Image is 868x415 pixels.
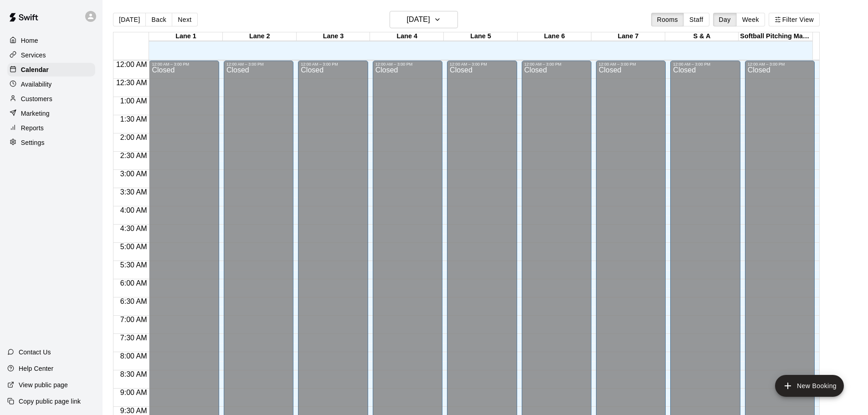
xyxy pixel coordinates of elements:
a: Reports [7,121,95,135]
p: Home [21,36,38,45]
span: 2:00 AM [118,133,149,141]
button: Rooms [651,13,684,26]
span: 12:00 AM [114,61,149,68]
div: Lane 2 [223,32,297,41]
span: 4:30 AM [118,225,149,232]
span: 7:30 AM [118,334,149,342]
span: 3:00 AM [118,170,149,178]
div: 12:00 AM – 3:00 PM [524,62,589,67]
div: Lane 4 [370,32,444,41]
span: 4:00 AM [118,206,149,214]
div: 12:00 AM – 3:00 PM [301,62,365,67]
div: Softball Pitching Machine [739,32,812,41]
p: Help Center [19,364,53,373]
span: 6:30 AM [118,297,149,305]
button: Staff [683,13,709,26]
button: Filter View [769,13,820,26]
span: 7:00 AM [118,316,149,323]
p: Copy public page link [19,397,81,406]
span: 1:30 AM [118,115,149,123]
span: 12:30 AM [114,79,149,87]
button: Day [713,13,737,26]
div: Lane 3 [297,32,370,41]
p: View public page [19,380,68,389]
p: Settings [21,138,45,147]
span: 6:00 AM [118,279,149,287]
div: 12:00 AM – 3:00 PM [450,62,514,67]
p: Services [21,51,46,60]
p: Marketing [21,109,50,118]
a: Services [7,48,95,62]
a: Customers [7,92,95,106]
a: Settings [7,136,95,149]
button: [DATE] [390,11,458,28]
span: 5:00 AM [118,243,149,251]
div: Lane 7 [591,32,665,41]
span: 9:00 AM [118,389,149,396]
span: 9:30 AM [118,407,149,415]
div: S & A [665,32,739,41]
span: 2:30 AM [118,152,149,159]
a: Home [7,34,95,47]
div: 12:00 AM – 3:00 PM [599,62,663,67]
button: add [775,375,844,397]
p: Reports [21,123,44,133]
span: 8:30 AM [118,370,149,378]
a: Marketing [7,107,95,120]
button: Next [172,13,197,26]
a: Availability [7,77,95,91]
a: Calendar [7,63,95,77]
p: Availability [21,80,52,89]
button: Back [145,13,172,26]
span: 1:00 AM [118,97,149,105]
div: Lane 6 [518,32,591,41]
span: 3:30 AM [118,188,149,196]
div: 12:00 AM – 3:00 PM [748,62,812,67]
button: Week [736,13,765,26]
span: 5:30 AM [118,261,149,269]
div: 12:00 AM – 3:00 PM [226,62,291,67]
p: Customers [21,94,52,103]
button: [DATE] [113,13,146,26]
p: Contact Us [19,348,51,357]
div: Lane 1 [149,32,223,41]
div: Lane 5 [444,32,518,41]
p: Calendar [21,65,49,74]
span: 8:00 AM [118,352,149,360]
h6: [DATE] [407,13,430,26]
div: 12:00 AM – 3:00 PM [673,62,737,67]
div: 12:00 AM – 3:00 PM [375,62,440,67]
div: 12:00 AM – 3:00 PM [152,62,216,67]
